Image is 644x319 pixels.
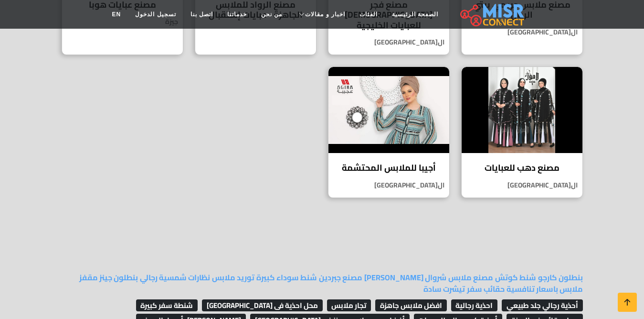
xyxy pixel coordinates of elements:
[202,299,323,312] span: محل احذية فى [GEOGRAPHIC_DATA]
[460,2,524,26] img: main.misr_connect
[364,270,446,285] a: شروال [PERSON_NAME]
[327,299,371,312] span: تجار ملابس
[328,37,449,47] p: ال[GEOGRAPHIC_DATA]
[136,299,198,312] span: شنطة سفر كبيرة
[325,298,371,312] a: تجار ملابس
[502,299,583,312] span: أحذية رجالي جلد طبيعي
[128,5,183,23] a: تسجيل الدخول
[254,5,289,23] a: من نحن
[336,163,442,173] h4: أجيبا للملابس المحتشمة
[469,163,575,173] h4: مصنع دهب للعبايات
[495,270,536,285] a: شنط كوتش
[322,66,455,198] a: أجيبا للملابس المحتشمة أجيبا للملابس المحتشمة ال[GEOGRAPHIC_DATA]
[538,270,583,285] a: بنطلون كارجو
[455,66,589,198] a: مصنع دهب للعبايات مصنع دهب للعبايات ال[GEOGRAPHIC_DATA]
[105,5,128,23] a: EN
[256,270,317,285] a: شنط سوداء كبيرة
[79,270,138,285] a: بنطلون جينز مقفز
[451,299,498,312] span: احذية رجالية
[328,180,449,190] p: ال[GEOGRAPHIC_DATA]
[449,298,498,312] a: احذية رجالية
[134,298,198,312] a: شنطة سفر كبيرة
[319,270,362,285] a: مصنع جبردين
[212,270,254,285] a: توريد ملابس
[423,282,465,296] a: تيشرت سادة
[140,270,210,285] a: نظارات شمسية رجالي
[499,298,583,312] a: أحذية رجالي جلد طبيعي
[462,27,582,37] p: ال[GEOGRAPHIC_DATA]
[385,5,445,23] a: الصفحة الرئيسية
[289,5,352,23] a: اخبار و مقالات
[375,299,447,312] span: افضل ملابس جاهزة
[462,67,582,153] img: مصنع دهب للعبايات
[352,5,385,23] a: الفئات
[220,5,254,23] a: خدماتنا
[373,298,447,312] a: افضل ملابس جاهزة
[467,282,505,296] a: حقائب سفر
[200,298,323,312] a: محل احذية فى [GEOGRAPHIC_DATA]
[183,5,220,23] a: اتصل بنا
[448,270,493,285] a: مصنع ملابس
[305,10,345,19] span: اخبار و مقالات
[507,282,583,296] a: ملابس باسعار تنافسية
[328,67,449,153] img: أجيبا للملابس المحتشمة
[462,180,582,190] p: ال[GEOGRAPHIC_DATA]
